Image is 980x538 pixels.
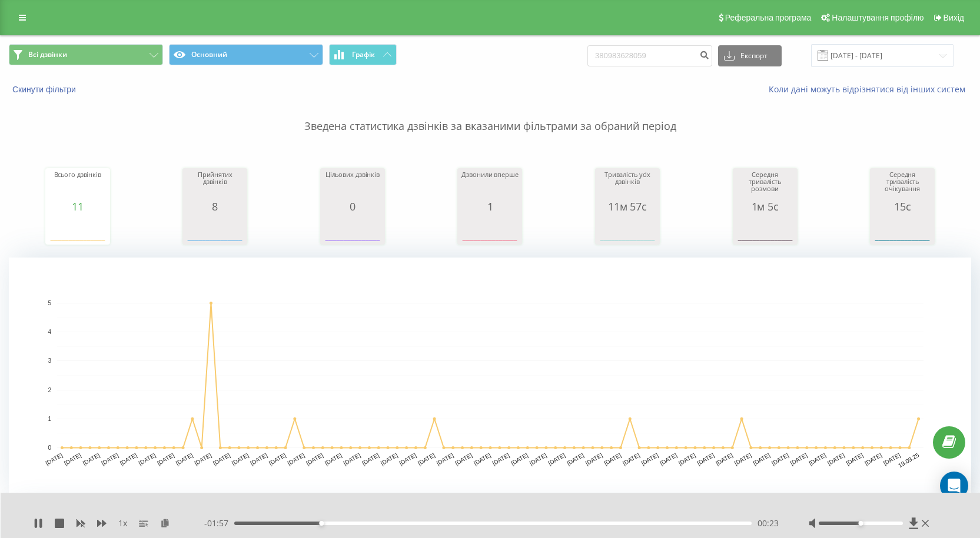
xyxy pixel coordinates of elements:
[826,452,846,466] text: [DATE]
[212,452,231,466] text: [DATE]
[323,171,382,201] div: Цільових дзвінків
[733,452,753,466] text: [DATE]
[48,212,107,248] svg: A chart.
[566,452,585,466] text: [DATE]
[48,201,107,212] div: 11
[529,452,548,466] text: [DATE]
[696,452,716,466] text: [DATE]
[808,452,827,466] text: [DATE]
[725,13,812,22] span: Реферальна програма
[48,416,51,422] text: 1
[343,452,362,466] text: [DATE]
[48,300,51,306] text: 5
[736,212,795,248] svg: A chart.
[287,452,306,466] text: [DATE]
[491,452,511,466] text: [DATE]
[319,521,324,526] div: Accessibility label
[944,13,964,22] span: Вихід
[185,171,244,201] div: Прийнятих дзвінків
[547,452,567,466] text: [DATE]
[473,452,492,466] text: [DATE]
[193,452,212,466] text: [DATE]
[460,212,519,248] svg: A chart.
[417,452,436,466] text: [DATE]
[659,452,678,466] text: [DATE]
[587,45,712,66] input: Пошук за номером
[640,452,660,466] text: [DATE]
[832,13,923,22] span: Налаштування профілю
[752,452,771,466] text: [DATE]
[9,95,971,134] p: Зведена статистика дзвінків за вказаними фільтрами за обраний період
[323,212,382,248] svg: A chart.
[882,452,902,466] text: [DATE]
[118,517,127,529] span: 1 x
[454,452,473,466] text: [DATE]
[329,44,397,65] button: Графік
[715,452,734,466] text: [DATE]
[231,452,250,466] text: [DATE]
[897,452,921,469] text: 19.09.25
[268,452,287,466] text: [DATE]
[769,83,971,95] a: Коли дані можуть відрізнятися вiд інших систем
[863,452,883,466] text: [DATE]
[718,45,782,66] button: Експорт
[204,517,234,529] span: - 01:57
[758,517,779,529] span: 00:23
[48,171,107,201] div: Всього дзвінків
[48,358,51,365] text: 3
[436,452,455,466] text: [DATE]
[119,452,138,466] text: [DATE]
[185,201,244,212] div: 8
[598,201,657,212] div: 11м 57с
[736,171,795,201] div: Середня тривалість розмови
[380,452,399,466] text: [DATE]
[48,329,51,335] text: 4
[845,452,865,466] text: [DATE]
[361,452,380,466] text: [DATE]
[185,212,244,248] svg: A chart.
[249,452,268,466] text: [DATE]
[48,445,51,451] text: 0
[100,452,119,466] text: [DATE]
[63,452,82,466] text: [DATE]
[460,171,519,201] div: Дзвонили вперше
[460,201,519,212] div: 1
[789,452,809,466] text: [DATE]
[858,521,863,526] div: Accessibility label
[44,452,64,466] text: [DATE]
[175,452,194,466] text: [DATE]
[9,44,163,65] button: Всі дзвінки
[510,452,529,466] text: [DATE]
[82,452,101,466] text: [DATE]
[323,201,382,212] div: 0
[736,201,795,212] div: 1м 5с
[873,212,932,248] svg: A chart.
[622,452,641,466] text: [DATE]
[873,171,932,201] div: Середня тривалість очікування
[28,50,67,59] span: Всі дзвінки
[169,44,323,65] button: Основний
[352,51,375,59] span: Графік
[584,452,604,466] text: [DATE]
[156,452,175,466] text: [DATE]
[324,452,343,466] text: [DATE]
[398,452,417,466] text: [DATE]
[598,212,657,248] svg: A chart.
[677,452,697,466] text: [DATE]
[305,452,324,466] text: [DATE]
[940,472,968,500] div: Open Intercom Messenger
[9,84,82,95] button: Скинути фільтри
[598,171,657,201] div: Тривалість усіх дзвінків
[9,258,971,493] svg: A chart.
[603,452,622,466] text: [DATE]
[770,452,790,466] text: [DATE]
[873,201,932,212] div: 15с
